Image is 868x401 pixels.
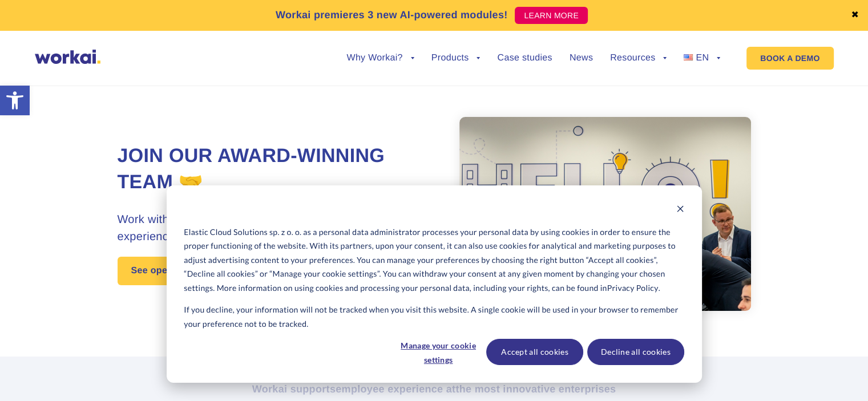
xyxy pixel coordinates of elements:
[346,54,414,63] a: Why Workai?
[184,225,684,295] p: Elastic Cloud Solutions sp. z o. o. as a personal data administrator processes your personal data...
[394,339,482,365] button: Manage your cookie settings
[118,143,434,196] h1: Join our award-winning team 🤝
[276,7,508,23] p: Workai premieres 3 new AI-powered modules!
[118,211,434,245] h3: Work with us to deliver the world’s best employee experience platform
[851,11,859,20] a: ✖
[610,54,667,63] a: Resources
[118,382,751,396] h2: Workai supports the most innovative enterprises
[746,47,833,70] a: BOOK A DEMO
[587,339,684,365] button: Decline all cookies
[336,383,455,395] i: employee experience at
[184,303,684,331] p: If you decline, your information will not be tracked when you visit this website. A single cookie...
[515,7,588,24] a: LEARN MORE
[431,54,481,63] a: Products
[118,257,232,285] a: See open positions
[497,54,552,63] a: Case studies
[676,203,684,217] button: Dismiss cookie banner
[570,54,593,63] a: News
[696,53,709,63] span: EN
[167,185,702,383] div: Cookie banner
[607,281,659,295] a: Privacy Policy
[486,339,583,365] button: Accept all cookies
